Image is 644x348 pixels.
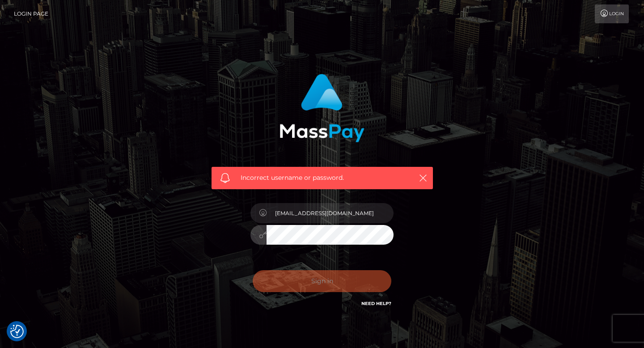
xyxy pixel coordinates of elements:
img: MassPay Login [280,74,364,142]
img: Revisit consent button [10,325,24,338]
a: Login [595,4,629,23]
button: Consent Preferences [10,325,24,338]
span: Incorrect username or password. [241,173,404,182]
a: Need Help? [361,301,391,306]
input: Username... [267,203,394,223]
a: Login Page [14,4,48,23]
